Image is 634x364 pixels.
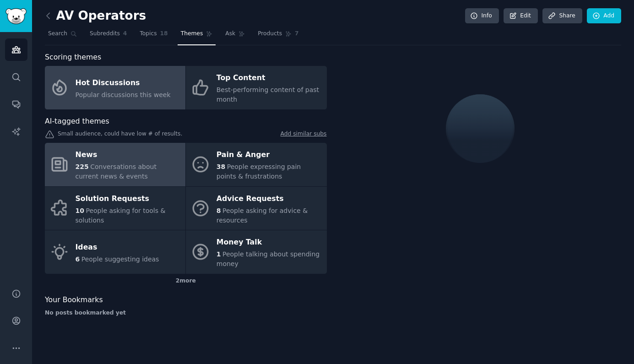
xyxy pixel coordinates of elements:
span: 4 [123,30,127,38]
div: Top Content [217,71,322,86]
a: Hot DiscussionsPopular discussions this week [45,66,185,109]
span: 8 [217,207,221,214]
span: Topics [140,30,157,38]
a: News225Conversations about current news & events [45,143,185,186]
div: Hot Discussions [76,76,171,90]
span: AI-tagged themes [45,116,109,127]
h2: AV Operators [45,9,146,23]
span: Ask [225,30,235,38]
div: No posts bookmarked yet [45,309,327,317]
span: People suggesting ideas [81,255,159,263]
span: 38 [217,163,225,170]
span: Subreddits [90,30,120,38]
div: Pain & Anger [217,148,322,163]
span: Themes [181,30,203,38]
div: News [76,148,181,163]
span: Products [258,30,282,38]
a: Solution Requests10People asking for tools & solutions [45,187,185,230]
div: Money Talk [217,235,322,250]
a: Edit [504,8,538,24]
div: Small audience, could have low # of results. [45,130,327,140]
a: Ideas6People suggesting ideas [45,230,185,274]
span: 7 [295,30,299,38]
a: Advice Requests8People asking for advice & resources [186,187,326,230]
a: Ask [222,27,248,45]
img: GummySearch logo [5,8,27,24]
span: Popular discussions this week [76,91,171,98]
div: Ideas [76,240,159,255]
span: People expressing pain points & frustrations [217,163,301,180]
a: Share [542,8,582,24]
span: 10 [76,207,84,214]
span: Best-performing content of past month [217,86,319,103]
a: Info [465,8,499,24]
span: 18 [160,30,168,38]
span: Scoring themes [45,52,101,63]
span: Search [48,30,67,38]
a: Subreddits4 [87,27,130,45]
span: 1 [217,250,221,258]
span: 6 [76,255,80,263]
a: Add [587,8,621,24]
div: Advice Requests [217,191,322,206]
a: Top ContentBest-performing content of past month [186,66,326,109]
a: Pain & Anger38People expressing pain points & frustrations [186,143,326,186]
span: People talking about spending money [217,250,320,267]
span: People asking for advice & resources [217,207,308,224]
span: Conversations about current news & events [76,163,157,180]
span: 225 [76,163,89,170]
a: Money Talk1People talking about spending money [186,230,326,274]
a: Search [45,27,80,45]
div: Solution Requests [76,191,181,206]
a: Themes [178,27,216,45]
span: Your Bookmarks [45,294,103,306]
a: Add similar subs [281,130,327,140]
a: Topics18 [136,27,171,45]
div: 2 more [45,274,327,288]
a: Products7 [255,27,302,45]
span: People asking for tools & solutions [76,207,166,224]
